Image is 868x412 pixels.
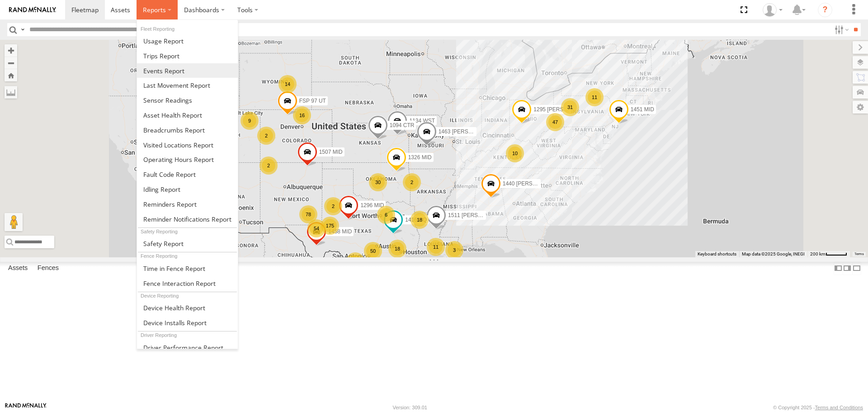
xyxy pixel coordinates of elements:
[137,315,238,330] a: Device Installs Report
[278,75,297,93] div: 14
[137,33,238,48] a: Usage Report
[409,118,435,124] span: 1134 WST
[4,262,32,275] label: Assets
[319,149,343,155] span: 1507 MID
[5,86,17,99] label: Measure
[137,197,238,212] a: Reminders Report
[445,241,463,259] div: 3
[807,251,850,257] button: Map Scale: 200 km per 44 pixels
[369,173,387,191] div: 30
[137,276,238,291] a: Fence Interaction Report
[631,107,654,113] span: 1451 MID
[439,128,497,135] span: 1463 [PERSON_NAME]
[403,173,421,191] div: 2
[853,101,868,114] label: Map Settings
[321,217,339,235] div: 175
[585,88,604,106] div: 11
[390,122,415,128] span: 1094 CTR
[408,154,432,161] span: 1326 MID
[9,7,56,13] img: rand-logo.svg
[137,78,238,93] a: Last Movement Report
[137,236,238,251] a: Safety Report
[5,69,17,81] button: Zoom Home
[377,206,395,224] div: 6
[834,262,843,275] label: Dock Summary Table to the Left
[503,180,561,187] span: 1440 [PERSON_NAME]
[843,262,852,275] label: Dock Summary Table to the Right
[506,144,524,162] div: 10
[393,405,427,410] div: Version: 309.01
[346,252,364,270] div: 8
[810,251,826,256] span: 200 km
[19,23,26,36] label: Search Query
[546,113,564,131] div: 47
[5,403,47,412] a: Visit our Website
[818,3,832,17] i: ?
[137,93,238,108] a: Sensor Readings
[410,211,429,229] div: 18
[137,108,238,123] a: Asset Health Report
[742,251,805,256] span: Map data ©2025 Google, INEGI
[831,23,850,36] label: Search Filter Options
[33,262,63,275] label: Fences
[137,167,238,182] a: Fault Code Report
[137,123,238,137] a: Breadcrumbs Report
[241,112,259,130] div: 9
[259,156,278,175] div: 2
[854,252,864,256] a: Terms (opens in new tab)
[533,107,592,113] span: 1295 [PERSON_NAME]
[698,251,736,257] button: Keyboard shortcuts
[448,212,506,218] span: 1511 [PERSON_NAME]
[137,212,238,227] a: Service Reminder Notifications Report
[388,240,406,258] div: 18
[137,152,238,167] a: Asset Operating Hours Report
[137,63,238,78] a: Full Events Report
[328,229,352,235] span: 1458 MID
[257,127,275,145] div: 2
[360,202,384,208] span: 1296 MID
[293,106,311,124] div: 16
[5,213,23,231] button: Drag Pegman onto the map to open Street View
[405,217,427,223] span: 1416 HQ
[307,219,325,237] div: 54
[427,238,445,256] div: 11
[815,405,863,410] a: Terms and Conditions
[137,261,238,276] a: Time in Fences Report
[773,405,863,410] div: © Copyright 2025 -
[364,242,382,260] div: 50
[137,340,238,355] a: Driver Performance Report
[561,98,579,116] div: 31
[5,57,17,69] button: Zoom out
[5,44,17,57] button: Zoom in
[137,300,238,315] a: Device Health Report
[852,262,861,275] label: Hide Summary Table
[137,182,238,197] a: Idling Report
[324,197,342,215] div: 2
[299,205,317,223] div: 78
[137,137,238,152] a: Visited Locations Report
[299,98,326,104] span: FSP 97 UT
[137,48,238,63] a: Trips Report
[759,3,786,17] div: Randy Yohe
